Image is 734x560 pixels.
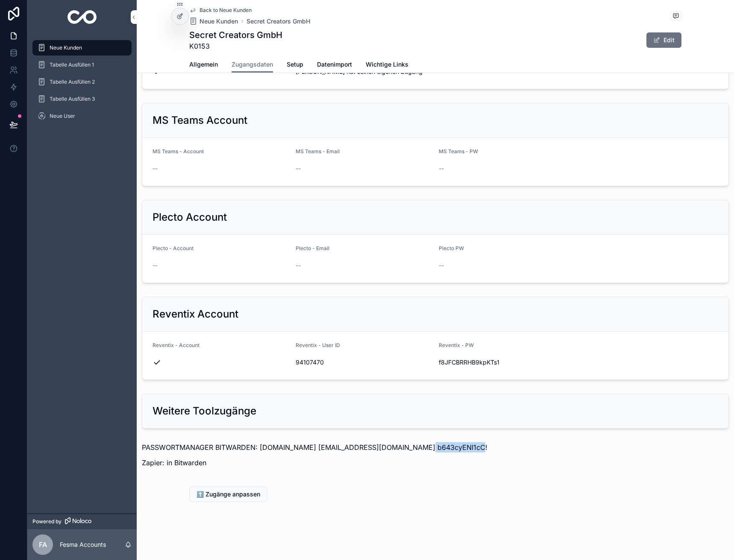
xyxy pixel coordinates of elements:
span: -- [153,261,158,270]
span: Neue Kunden [200,17,238,26]
span: Plecto - Account [153,245,194,251]
a: Wichtige Links [366,57,408,74]
span: Plecto - Email [296,245,329,251]
button: Edit [646,32,681,48]
h1: Secret Creators GmbH [189,29,282,41]
span: Powered by [32,518,62,525]
span: Datenimport [317,60,352,69]
span: Tabelle Ausfüllen 2 [50,79,95,85]
a: Powered by [27,513,137,529]
span: Tabelle Ausfüllen 3 [50,96,95,102]
span: MS Teams - Email [296,148,340,155]
a: Tabelle Ausfüllen 1 [32,57,132,73]
h2: Reventix Account [153,307,238,321]
a: Secret Creators GmbH [247,17,310,26]
span: -- [153,164,158,173]
p: Zapier: in Bitwarden [142,458,729,468]
p: PASSWORTMANAGER BITWARDEN: [DOMAIN_NAME] [EMAIL_ADDRESS][DOMAIN_NAME] b643cyENI1cC! [142,442,729,452]
a: Setup [287,57,303,74]
span: FA [39,540,47,550]
a: Back to Neue Kunden [189,7,252,14]
a: Neue Kunden [32,40,132,55]
span: f8JFCBRRHB9kpKTs1 [439,358,575,367]
a: Tabelle Ausfüllen 2 [32,74,132,90]
span: Plecto PW [439,245,464,251]
button: ⬆️ Zugänge anpassen [189,487,267,502]
a: Tabelle Ausfüllen 3 [32,91,132,107]
a: Allgemein [189,57,218,74]
a: Zugangsdaten [232,57,273,73]
span: Wichtige Links [366,60,408,69]
h2: Plecto Account [153,210,227,224]
span: Zugangsdaten [232,60,273,69]
a: Neue User [32,108,132,124]
span: -- [439,164,444,173]
span: Reventix - User ID [296,342,340,348]
span: ⬆️ Zugänge anpassen [197,490,260,499]
h2: Weitere Toolzugänge [153,404,256,418]
span: Reventix - PW [439,342,474,348]
span: -- [439,261,444,270]
p: Fesma Accounts [60,540,106,549]
span: MS Teams - Account [153,148,204,155]
div: scrollable content [27,34,137,135]
span: Setup [287,60,303,69]
span: 94107470 [296,358,432,367]
span: Reventix - Account [153,342,200,348]
h2: MS Teams Account [153,114,247,127]
img: App logo [68,10,97,24]
span: Back to Neue Kunden [200,7,252,14]
a: Neue Kunden [189,17,238,26]
span: Neue User [50,113,75,120]
span: MS Teams - PW [439,148,478,155]
span: Allgemein [189,60,218,69]
span: Neue Kunden [50,44,82,51]
a: Datenimport [317,57,352,74]
span: -- [296,261,301,270]
span: K0153 [189,41,282,51]
span: -- [296,164,301,173]
span: Tabelle Ausfüllen 1 [50,61,94,68]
